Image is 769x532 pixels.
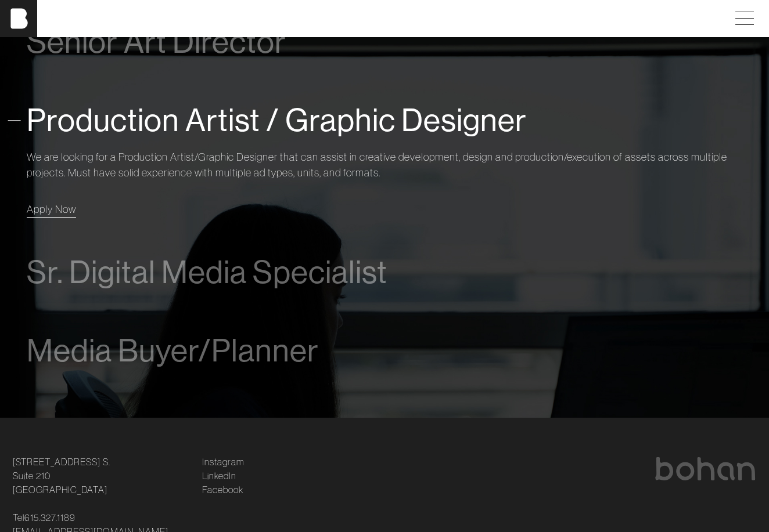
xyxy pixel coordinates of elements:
[202,483,243,497] a: Facebook
[654,457,756,480] img: bohan logo
[27,103,527,138] span: Production Artist / Graphic Designer
[27,24,286,60] span: Senior Art Director
[27,255,387,290] span: Sr. Digital Media Specialist
[27,333,319,368] span: Media Buyer/Planner
[24,511,76,524] a: 615.327.1189
[202,455,244,469] a: Instagram
[27,202,76,216] span: Apply Now
[13,455,110,497] a: [STREET_ADDRESS] S.Suite 210[GEOGRAPHIC_DATA]
[27,149,742,180] p: We are looking for a Production Artist/Graphic Designer that can assist in creative development, ...
[27,201,76,217] a: Apply Now
[202,469,236,483] a: LinkedIn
